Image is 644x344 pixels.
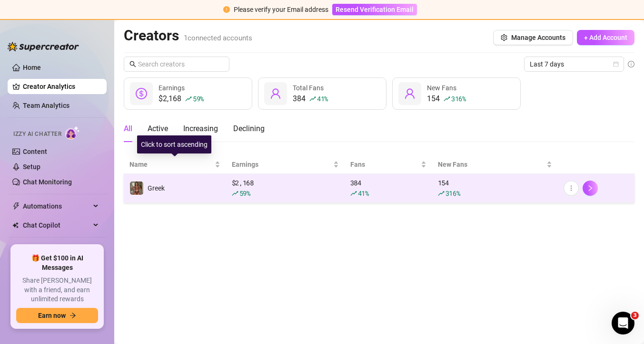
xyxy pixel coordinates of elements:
[183,123,218,134] div: Increasing
[136,88,147,99] span: dollar-circle
[23,218,90,233] span: Chat Copilot
[23,79,99,94] a: Creator Analytics
[336,6,414,13] span: Resend Verification Email
[350,159,419,170] span: Fans
[446,189,460,198] span: 316 %
[12,202,20,210] span: thunderbolt
[38,312,66,319] span: Earn now
[16,254,98,272] span: 🎁 Get $100 in AI Messages
[438,190,445,197] span: rise
[345,155,432,174] th: Fans
[309,96,316,102] span: rise
[148,184,165,192] span: Greek
[233,123,265,134] div: Declining
[432,155,558,174] th: New Fans
[568,185,575,191] span: more
[293,93,328,105] div: 384
[193,94,204,103] span: 59 %
[427,93,466,105] div: 154
[13,130,61,139] span: Izzy AI Chatter
[350,178,426,199] div: 384
[223,6,230,13] span: exclamation-circle
[493,30,573,45] button: Manage Accounts
[23,64,41,71] a: Home
[451,94,466,103] span: 316 %
[12,222,19,229] img: Chat Copilot
[23,178,72,186] a: Chat Monitoring
[124,155,226,174] th: Name
[438,178,552,199] div: 154
[185,96,192,102] span: rise
[628,61,634,67] span: info-circle
[23,199,90,214] span: Automations
[612,312,634,334] iframe: Intercom live chat
[404,88,416,99] span: user
[358,189,369,198] span: 41 %
[23,102,69,109] a: Team Analytics
[148,123,168,134] div: Active
[65,126,80,140] img: AI Chatter
[184,34,252,42] span: 1 connected accounts
[583,181,598,196] button: right
[613,61,619,67] span: calendar
[130,182,143,195] img: Greek
[427,84,456,92] span: New Fans
[577,30,634,45] button: + Add Account
[232,190,238,197] span: rise
[350,190,357,197] span: rise
[138,59,216,69] input: Search creators
[444,96,450,102] span: rise
[270,88,281,99] span: user
[137,135,211,153] div: Click to sort ascending
[584,34,627,41] span: + Add Account
[226,155,345,174] th: Earnings
[587,185,594,191] span: right
[232,159,331,170] span: Earnings
[23,148,47,155] a: Content
[438,159,545,170] span: New Fans
[631,312,639,319] span: 3
[8,42,79,51] img: logo-BBDzfeDw.svg
[332,4,417,15] button: Resend Verification Email
[530,57,618,71] span: Last 7 days
[234,4,328,15] div: Please verify your Email address
[69,312,76,319] span: arrow-right
[23,163,40,171] a: Setup
[501,34,507,41] span: setting
[159,84,185,92] span: Earnings
[16,308,98,323] button: Earn nowarrow-right
[129,61,136,67] span: search
[16,276,98,304] span: Share [PERSON_NAME] with a friend, and earn unlimited rewards
[232,178,339,199] div: $ 2,168
[159,93,204,105] div: $2,168
[317,94,328,103] span: 41 %
[124,27,252,45] h2: Creators
[239,189,250,198] span: 59 %
[511,34,565,41] span: Manage Accounts
[129,159,213,170] span: Name
[293,84,324,92] span: Total Fans
[124,123,132,134] div: All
